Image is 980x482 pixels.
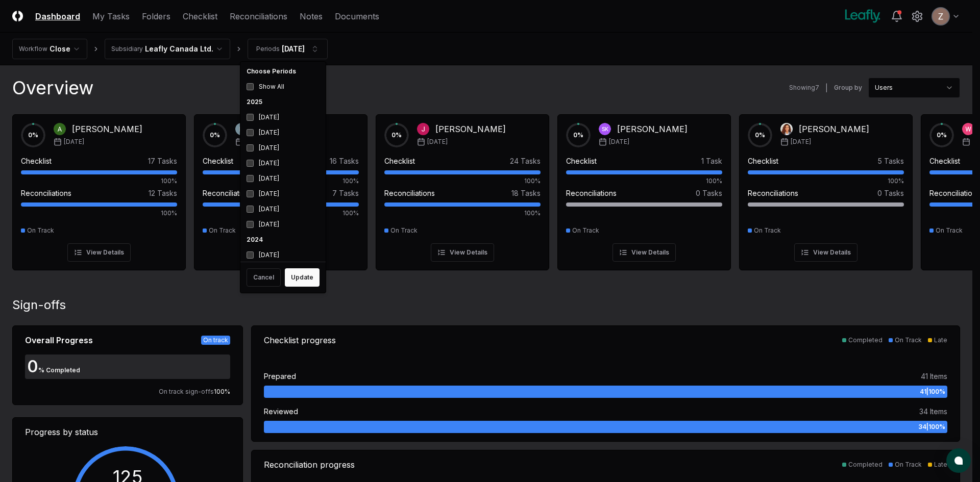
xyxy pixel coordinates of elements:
div: [DATE] [242,201,324,217]
div: [DATE] [242,140,324,156]
div: [DATE] [242,110,324,125]
div: 2025 [242,94,324,110]
div: Choose Periods [242,64,324,79]
div: [DATE] [242,217,324,232]
div: Show All [242,79,324,94]
div: [DATE] [242,247,324,263]
button: Cancel [247,268,281,287]
div: [DATE] [242,125,324,140]
div: 2024 [242,232,324,247]
button: Update [285,268,320,287]
div: [DATE] [242,156,324,171]
div: [DATE] [242,186,324,201]
div: [DATE] [242,171,324,186]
